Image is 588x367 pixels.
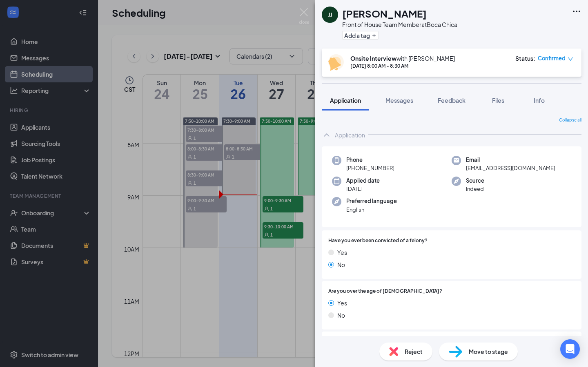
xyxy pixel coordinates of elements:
[405,347,423,356] span: Reject
[492,97,504,104] span: Files
[466,156,555,164] span: Email
[438,97,465,104] span: Feedback
[469,347,508,356] span: Move to stage
[350,54,455,62] div: with [PERSON_NAME]
[346,177,380,185] span: Applied date
[350,62,455,69] div: [DATE] 8:00 AM - 8:30 AM
[342,31,379,40] button: PlusAdd a tag
[568,56,573,62] span: down
[466,164,555,172] span: [EMAIL_ADDRESS][DOMAIN_NAME]
[372,33,376,38] svg: Plus
[328,237,428,245] span: Have you ever been convicted of a felony?
[466,177,484,185] span: Source
[328,11,332,19] div: JJ
[559,117,581,124] span: Collapse all
[342,20,457,29] div: Front of House Team Member at Boca Chica
[346,206,397,214] span: English
[350,55,396,62] b: Onsite Interview
[337,260,345,269] span: No
[346,185,380,193] span: [DATE]
[538,54,566,62] span: Confirmed
[560,339,580,359] div: Open Intercom Messenger
[330,97,361,104] span: Application
[322,130,332,140] svg: ChevronUp
[328,287,442,295] span: Are you over the age of [DEMOGRAPHIC_DATA]?
[346,197,397,205] span: Preferred language
[466,185,484,193] span: Indeed
[534,97,545,104] span: Info
[515,54,535,62] div: Status :
[572,7,581,16] svg: Ellipses
[385,97,413,104] span: Messages
[346,156,394,164] span: Phone
[337,311,345,320] span: No
[335,131,365,139] div: Application
[342,7,427,20] h1: [PERSON_NAME]
[346,164,394,172] span: [PHONE_NUMBER]
[337,248,347,257] span: Yes
[337,298,347,307] span: Yes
